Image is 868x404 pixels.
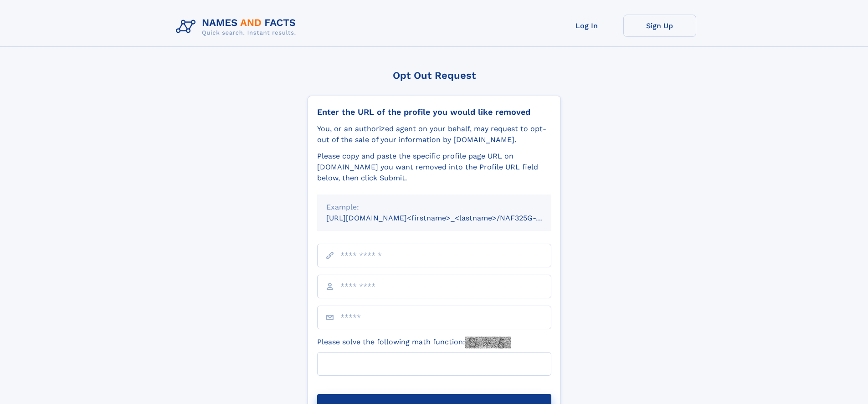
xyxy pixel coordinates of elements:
[317,151,551,184] div: Please copy and paste the specific profile page URL on [DOMAIN_NAME] you want removed into the Pr...
[172,15,303,39] img: Logo Names and Facts
[308,70,561,81] div: Opt Out Request
[623,15,696,37] a: Sign Up
[326,214,569,222] small: [URL][DOMAIN_NAME]<firstname>_<lastname>/NAF325G-xxxxxxxx
[317,337,511,348] label: Please solve the following math function:
[317,107,551,117] div: Enter the URL of the profile you would like removed
[550,15,623,37] a: Log In
[317,123,551,145] div: You, or an authorized agent on your behalf, may request to opt-out of the sale of your informatio...
[326,202,542,213] div: Example:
